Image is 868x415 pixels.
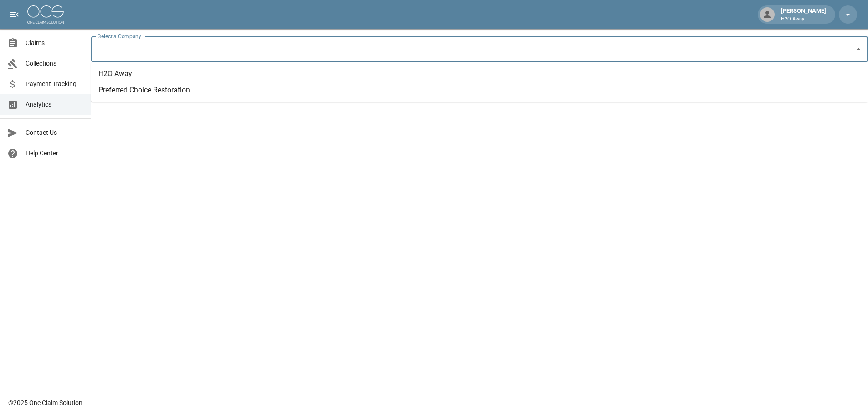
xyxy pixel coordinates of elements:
[26,79,83,89] span: Payment Tracking
[26,38,83,48] span: Claims
[781,15,826,23] p: H2O Away
[26,128,83,138] span: Contact Us
[27,5,64,24] img: ocs-logo-white-transparent.png
[852,43,865,56] button: Close
[26,100,83,109] span: Analytics
[26,149,83,158] span: Help Center
[98,32,141,40] label: Select a Company
[5,5,24,24] button: open drawer
[91,66,868,82] li: H2O Away
[8,398,82,407] div: © 2025 One Claim Solution
[26,59,83,68] span: Collections
[91,82,868,98] li: Preferred Choice Restoration
[777,6,830,23] div: [PERSON_NAME]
